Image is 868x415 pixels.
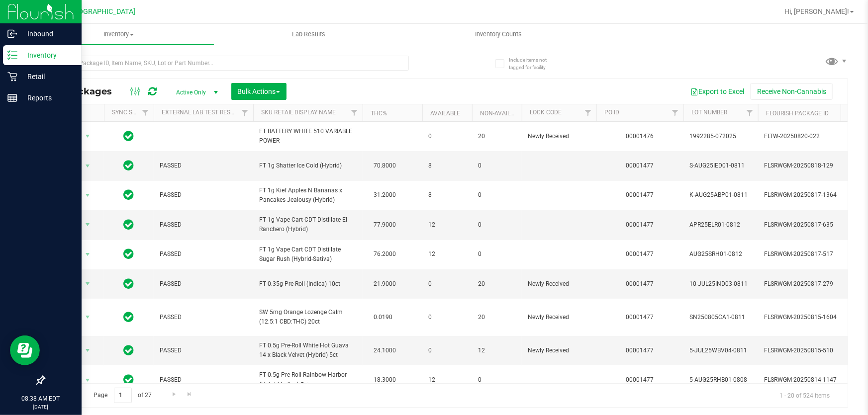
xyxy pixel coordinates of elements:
[259,308,357,327] span: SW 5mg Orange Lozenge Calm (12.5:1 CBD:THC) 20ct
[24,30,214,39] span: Inventory
[509,56,559,71] span: Include items not tagged for facility
[784,7,849,15] span: Hi, [PERSON_NAME]!
[428,161,466,170] span: 8
[160,220,247,230] span: PASSED
[369,159,401,173] span: 70.8000
[689,161,752,170] span: S-AUG25IED01-0811
[428,132,466,141] span: 0
[667,104,683,121] a: Filter
[17,92,77,104] p: Reports
[124,188,134,202] span: In Sync
[259,161,357,170] span: FT 1g Shatter Ice Cold (Hybrid)
[369,247,401,261] span: 76.2000
[82,188,94,202] span: select
[764,132,862,141] span: FLTW-20250820-022
[478,346,516,355] span: 12
[237,104,253,121] a: Filter
[528,132,590,141] span: Newly Received
[167,388,181,401] a: Go to the next page
[430,110,460,117] a: Available
[160,279,247,289] span: PASSED
[124,247,134,261] span: In Sync
[124,373,134,387] span: In Sync
[689,249,752,259] span: AUG25SRH01-0812
[764,190,862,200] span: FLSRWGM-20250817-1364
[369,373,401,387] span: 18.3000
[7,72,17,82] inline-svg: Retail
[259,127,357,146] span: FT BATTERY WHITE 510 VARIABLE POWER
[772,388,838,403] span: 1 - 20 of 524 items
[124,277,134,291] span: In Sync
[626,221,654,228] a: 00001477
[259,186,357,205] span: FT 1g Kief Apples N Bananas x Pancakes Jealousy (Hybrid)
[10,335,40,365] iframe: Resource center
[689,346,752,355] span: 5-JUL25WBV04-0811
[689,313,752,322] span: SN250805CA1-0811
[369,343,401,358] span: 24.1000
[764,161,862,170] span: FLSRWGM-20250818-129
[82,218,94,232] span: select
[52,86,122,97] span: All Packages
[7,50,17,60] inline-svg: Inventory
[279,30,339,39] span: Lab Results
[17,28,77,40] p: Inbound
[82,129,94,143] span: select
[17,71,77,83] p: Retail
[259,245,357,264] span: FT 1g Vape Cart CDT Distillate Sugar Rush (Hybrid-Sativa)
[626,191,654,198] a: 00001477
[82,310,94,324] span: select
[124,218,134,232] span: In Sync
[82,343,94,357] span: select
[346,104,363,121] a: Filter
[478,190,516,200] span: 0
[259,215,357,234] span: FT 1g Vape Cart CDT Distillate El Ranchero (Hybrid)
[371,110,387,117] a: THC%
[238,87,280,95] span: Bulk Actions
[160,313,247,322] span: PASSED
[480,110,524,117] a: Non-Available
[24,24,214,45] a: Inventory
[528,346,590,355] span: Newly Received
[580,104,596,121] a: Filter
[44,56,409,71] input: Search Package ID, Item Name, SKU, Lot or Part Number...
[369,188,401,202] span: 31.2000
[82,159,94,173] span: select
[742,104,758,121] a: Filter
[124,159,134,172] span: In Sync
[478,132,516,141] span: 20
[766,110,829,117] a: Flourish Package ID
[478,375,516,385] span: 0
[462,30,536,39] span: Inventory Counts
[369,277,401,291] span: 21.9000
[428,375,466,385] span: 12
[68,7,136,16] span: [GEOGRAPHIC_DATA]
[259,341,357,360] span: FT 0.5g Pre-Roll White Hot Guava 14 x Black Velvet (Hybrid) 5ct
[428,190,466,200] span: 8
[689,279,752,289] span: 10-JUL25IND03-0811
[4,403,77,411] p: [DATE]
[85,388,160,403] span: Page of 27
[691,109,727,116] a: Lot Number
[160,375,247,385] span: PASSED
[17,49,77,61] p: Inventory
[82,373,94,387] span: select
[751,83,833,100] button: Receive Non-Cannabis
[764,220,862,230] span: FLSRWGM-20250817-635
[478,249,516,259] span: 0
[478,161,516,170] span: 0
[404,24,594,45] a: Inventory Counts
[160,249,247,259] span: PASSED
[764,346,862,355] span: FLSRWGM-20250815-510
[604,109,619,116] a: PO ID
[626,314,654,321] a: 00001477
[369,310,397,325] span: 0.0190
[124,129,134,143] span: In Sync
[124,343,134,357] span: In Sync
[530,109,562,116] a: Lock Code
[114,388,132,403] input: 1
[478,279,516,289] span: 20
[183,388,197,401] a: Go to the last page
[160,190,247,200] span: PASSED
[160,346,247,355] span: PASSED
[428,279,466,289] span: 0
